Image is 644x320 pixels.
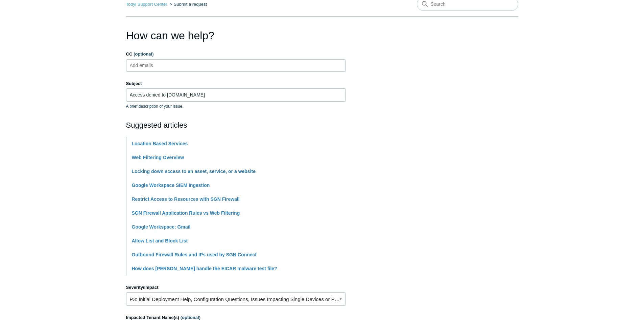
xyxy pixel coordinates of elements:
a: How does [PERSON_NAME] handle the EICAR malware test file? [132,266,277,271]
span: (optional) [181,315,200,320]
a: Google Workspace: Gmail [132,224,191,230]
label: CC [126,51,346,58]
a: Todyl Support Center [126,2,167,7]
a: Web Filtering Overview [132,155,184,160]
li: Todyl Support Center [126,2,169,7]
li: Submit a request [168,2,207,7]
label: Severity/Impact [126,284,346,291]
a: Location Based Services [132,141,188,146]
input: Add emails [127,60,167,70]
a: Google Workspace SIEM Ingestion [132,183,210,188]
a: SGN Firewall Application Rules vs Web Filtering [132,210,240,216]
h2: Suggested articles [126,120,346,131]
a: Locking down access to an asset, service, or a website [132,169,256,174]
p: A brief description of your issue. [126,103,346,109]
span: (optional) [134,51,153,57]
a: Allow List and Block List [132,238,188,243]
a: P3: Initial Deployment Help, Configuration Questions, Issues Impacting Single Devices or Past Out... [126,292,346,306]
a: Restrict Access to Resources with SGN Firewall [132,196,240,202]
h1: How can we help? [126,27,346,44]
a: Outbound Firewall Rules and IPs used by SGN Connect [132,252,257,257]
label: Subject [126,80,346,87]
